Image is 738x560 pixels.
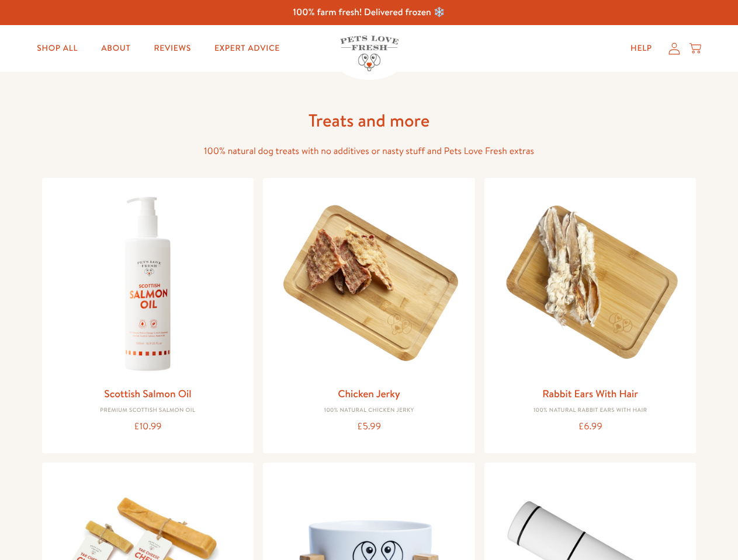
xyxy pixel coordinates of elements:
span: 100% natural dog treats with no additives or nasty stuff and Pets Love Fresh extras [204,145,534,157]
a: Scottish Salmon Oil [104,386,191,401]
a: Reviews [144,37,200,60]
a: Help [621,37,661,60]
img: Chicken Jerky [272,187,466,380]
h1: Treats and more [182,109,556,132]
div: Premium Scottish Salmon Oil [51,407,245,414]
div: £10.99 [51,419,245,435]
div: £5.99 [272,419,466,435]
a: Rabbit Ears With Hair [542,386,638,401]
a: Expert Advice [205,37,289,60]
a: Shop All [27,37,87,60]
img: Pets Love Fresh [340,36,399,71]
div: 100% Natural Chicken Jerky [272,407,466,414]
a: Chicken Jerky [338,386,400,401]
div: 100% Natural Rabbit Ears with hair [494,407,687,414]
img: Rabbit Ears With Hair [494,187,687,380]
img: Scottish Salmon Oil [51,187,245,380]
div: £6.99 [494,419,687,435]
a: About [92,37,140,60]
